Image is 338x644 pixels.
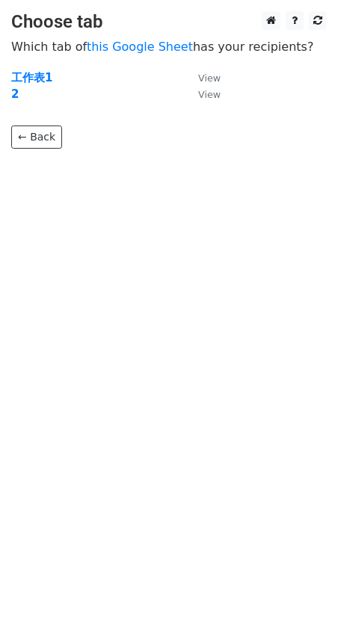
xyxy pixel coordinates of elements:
a: 2 [11,87,19,101]
a: this Google Sheet [87,40,193,54]
a: 工作表1 [11,71,52,84]
h3: Choose tab [11,11,327,33]
a: View [183,71,221,84]
a: View [183,87,221,101]
a: ← Back [11,126,62,149]
small: View [198,89,221,100]
small: View [198,72,221,84]
p: Which tab of has your recipients? [11,39,327,55]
